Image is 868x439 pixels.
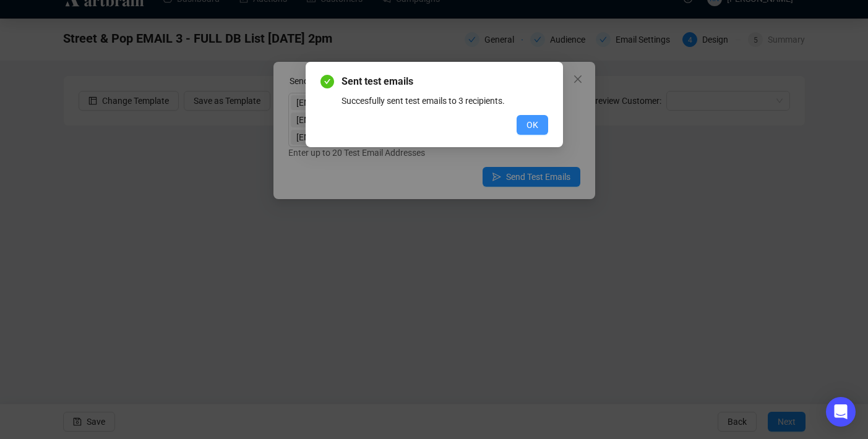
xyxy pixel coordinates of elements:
span: OK [526,118,538,132]
div: Open Intercom Messenger [826,397,856,427]
div: Succesfully sent test emails to 3 recipients. [342,94,548,108]
span: check-circle [320,75,334,88]
button: OK [517,115,548,135]
span: Sent test emails [342,74,548,89]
